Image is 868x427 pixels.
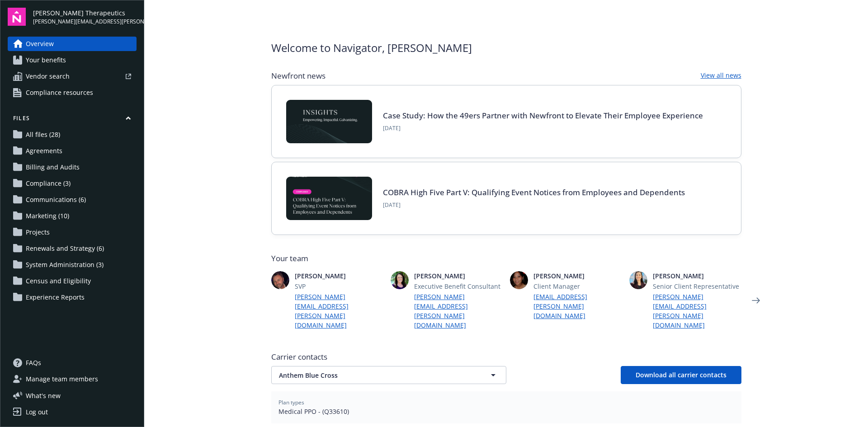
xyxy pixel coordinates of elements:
[26,274,91,288] span: Census and Eligibility
[533,271,622,281] span: [PERSON_NAME]
[8,160,137,174] a: Billing and Audits
[8,209,137,223] a: Marketing (10)
[383,110,703,121] a: Case Study: How the 49ers Partner with Newfront to Elevate Their Employee Experience
[8,114,137,126] button: Files
[383,187,685,197] a: COBRA High Five Part V: Qualifying Event Notices from Employees and Dependents
[629,271,647,289] img: photo
[278,407,734,416] span: Medical PPO - (Q33610)
[414,271,503,281] span: [PERSON_NAME]
[8,176,137,191] a: Compliance (3)
[8,53,137,67] a: Your benefits
[391,271,409,289] img: photo
[653,292,741,330] a: [PERSON_NAME][EMAIL_ADDRESS][PERSON_NAME][DOMAIN_NAME]
[26,290,85,305] span: Experience Reports
[8,69,137,84] a: Vendor search
[271,366,506,384] button: Anthem Blue Cross
[383,201,685,209] span: [DATE]
[653,271,741,281] span: [PERSON_NAME]
[8,372,137,386] a: Manage team members
[33,8,137,18] span: [PERSON_NAME] Therapeutics
[33,18,137,26] span: [PERSON_NAME][EMAIL_ADDRESS][PERSON_NAME][DOMAIN_NAME]
[26,127,60,142] span: All files (28)
[533,282,622,291] span: Client Manager
[26,160,80,174] span: Billing and Audits
[26,85,93,100] span: Compliance resources
[26,391,61,400] span: What ' s new
[26,225,50,239] span: Projects
[8,37,137,51] a: Overview
[8,225,137,239] a: Projects
[295,292,383,330] a: [PERSON_NAME][EMAIL_ADDRESS][PERSON_NAME][DOMAIN_NAME]
[383,124,703,132] span: [DATE]
[271,253,741,264] span: Your team
[26,37,54,51] span: Overview
[279,371,467,380] span: Anthem Blue Cross
[8,127,137,142] a: All files (28)
[295,282,383,291] span: SVP
[26,176,71,191] span: Compliance (3)
[33,8,137,26] button: [PERSON_NAME] Therapeutics[PERSON_NAME][EMAIL_ADDRESS][PERSON_NAME][DOMAIN_NAME]
[26,192,86,207] span: Communications (6)
[701,70,741,81] a: View all news
[26,53,66,67] span: Your benefits
[271,70,325,81] span: Newfront news
[8,8,26,26] img: navigator-logo.svg
[653,282,741,291] span: Senior Client Representative
[8,258,137,272] a: System Administration (3)
[271,352,741,362] span: Carrier contacts
[8,85,137,100] a: Compliance resources
[26,258,104,272] span: System Administration (3)
[286,177,372,220] img: BLOG-Card Image - Compliance - COBRA High Five Pt 5 - 09-11-25.jpg
[8,192,137,207] a: Communications (6)
[621,366,741,384] button: Download all carrier contacts
[26,241,104,256] span: Renewals and Strategy (6)
[26,69,70,84] span: Vendor search
[510,271,528,289] img: photo
[8,391,75,400] button: What's new
[26,209,69,223] span: Marketing (10)
[749,293,763,308] a: Next
[8,144,137,158] a: Agreements
[286,100,372,143] img: Card Image - INSIGHTS copy.png
[533,292,622,320] a: [EMAIL_ADDRESS][PERSON_NAME][DOMAIN_NAME]
[414,292,503,330] a: [PERSON_NAME][EMAIL_ADDRESS][PERSON_NAME][DOMAIN_NAME]
[414,282,503,291] span: Executive Benefit Consultant
[8,241,137,256] a: Renewals and Strategy (6)
[278,399,734,407] span: Plan types
[8,274,137,288] a: Census and Eligibility
[271,40,472,56] span: Welcome to Navigator , [PERSON_NAME]
[26,405,48,419] div: Log out
[8,290,137,305] a: Experience Reports
[26,372,98,386] span: Manage team members
[636,371,726,379] span: Download all carrier contacts
[26,144,62,158] span: Agreements
[295,271,383,281] span: [PERSON_NAME]
[26,356,41,370] span: FAQs
[8,356,137,370] a: FAQs
[271,271,289,289] img: photo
